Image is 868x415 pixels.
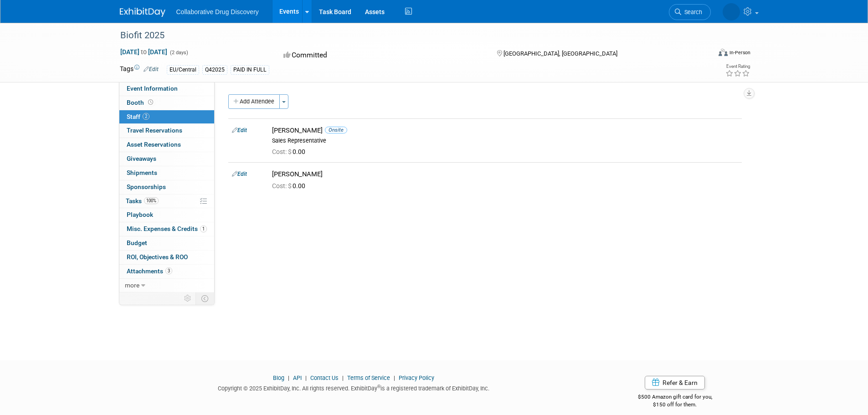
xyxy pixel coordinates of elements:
[303,374,309,381] span: |
[272,137,738,144] div: Sales Representative
[127,183,166,190] span: Sponsorships
[127,225,207,232] span: Misc. Expenses & Credits
[200,225,207,232] span: 1
[340,374,346,381] span: |
[127,141,181,148] span: Asset Reservations
[195,292,214,304] td: Toggle Event Tabs
[127,211,153,218] span: Playbook
[127,169,157,176] span: Shipments
[144,197,159,204] span: 100%
[119,110,214,124] a: Staff2
[127,127,182,134] span: Travel Reservations
[127,99,155,106] span: Booth
[139,48,148,56] span: to
[228,94,280,109] button: Add Attendee
[232,171,247,177] a: Edit
[293,374,302,381] a: API
[127,85,178,92] span: Event Information
[120,64,159,75] td: Tags
[127,267,172,275] span: Attachments
[169,50,188,56] span: (2 days)
[119,96,214,110] a: Booth
[119,166,214,180] a: Shipments
[272,182,309,190] span: 0.00
[231,65,269,75] div: PAID IN FULL
[725,64,750,69] div: Event Rating
[126,197,159,205] span: Tasks
[127,113,149,120] span: Staff
[601,401,749,409] div: $150 off for them.
[272,182,293,190] span: Cost: $
[723,3,740,20] img: Mel Berg
[127,239,147,246] span: Budget
[273,374,284,381] a: Blog
[272,148,293,155] span: Cost: $
[119,279,214,292] a: more
[167,65,199,75] div: EU/Central
[232,127,247,133] a: Edit
[119,236,214,250] a: Budget
[325,127,347,133] span: Onsite
[144,66,159,72] a: Edit
[601,387,749,408] div: $500 Amazon gift card for you,
[119,138,214,152] a: Asset Reservations
[281,47,482,63] div: Committed
[143,113,149,120] span: 2
[120,8,165,17] img: ExhibitDay
[120,382,588,393] div: Copyright © 2025 ExhibitDay, Inc. All rights reserved. ExhibitDay is a registered trademark of Ex...
[202,65,227,75] div: Q42025
[503,50,617,57] span: [GEOGRAPHIC_DATA], [GEOGRAPHIC_DATA]
[669,4,711,20] a: Search
[729,49,750,56] div: In-Person
[272,170,738,179] div: [PERSON_NAME]
[391,374,397,381] span: |
[681,9,702,15] span: Search
[176,8,259,15] span: Collaborative Drug Discovery
[645,376,705,389] a: Refer & Earn
[272,126,738,135] div: [PERSON_NAME]
[377,384,380,389] sup: ®
[119,222,214,236] a: Misc. Expenses & Credits1
[180,292,196,304] td: Personalize Event Tab Strip
[146,99,155,106] span: Booth not reserved yet
[119,82,214,96] a: Event Information
[119,251,214,264] a: ROI, Objectives & ROO
[127,253,188,261] span: ROI, Objectives & ROO
[719,49,728,56] img: Format-Inperson.png
[657,47,751,61] div: Event Format
[272,148,309,155] span: 0.00
[127,155,156,162] span: Giveaways
[399,374,434,381] a: Privacy Policy
[119,124,214,138] a: Travel Reservations
[119,208,214,222] a: Playbook
[125,282,139,289] span: more
[286,374,292,381] span: |
[310,374,339,381] a: Contact Us
[117,27,697,44] div: Biofit 2025
[120,48,168,56] span: [DATE] [DATE]
[119,180,214,194] a: Sponsorships
[119,195,214,208] a: Tasks100%
[347,374,390,381] a: Terms of Service
[119,152,214,166] a: Giveaways
[165,267,172,274] span: 3
[119,265,214,278] a: Attachments3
